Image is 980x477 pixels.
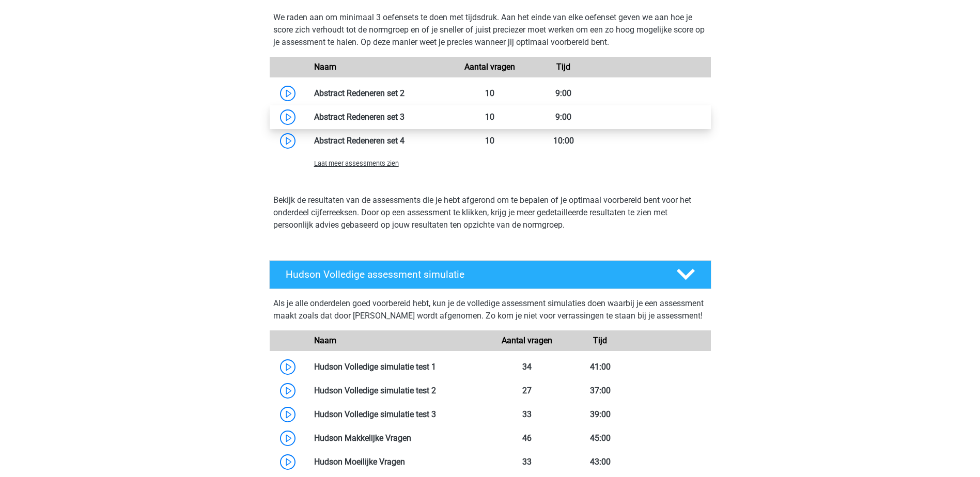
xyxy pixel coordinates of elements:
[306,111,454,123] div: Abstract Redeneren set 3
[306,61,454,73] div: Naam
[273,11,707,49] p: We raden aan om minimaal 3 oefensets te doen met tijdsdruk. Aan het einde van elke oefenset geven...
[306,408,490,421] div: Hudson Volledige simulatie test 3
[306,335,490,347] div: Naam
[273,194,707,231] p: Bekijk de resultaten van de assessments die je hebt afgerond om te bepalen of je optimaal voorber...
[306,385,490,397] div: Hudson Volledige simulatie test 2
[306,135,454,147] div: Abstract Redeneren set 4
[314,160,399,167] span: Laat meer assessments zien
[306,456,490,468] div: Hudson Moeilijke Vragen
[306,87,454,100] div: Abstract Redeneren set 2
[265,260,715,289] a: Hudson Volledige assessment simulatie
[564,335,637,347] div: Tijd
[453,61,526,73] div: Aantal vragen
[490,335,563,347] div: Aantal vragen
[306,361,490,373] div: Hudson Volledige simulatie test 1
[306,432,490,444] div: Hudson Makkelijke Vragen
[286,268,660,280] h4: Hudson Volledige assessment simulatie
[527,61,600,73] div: Tijd
[273,297,707,326] div: Als je alle onderdelen goed voorbereid hebt, kun je de volledige assessment simulaties doen waarb...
